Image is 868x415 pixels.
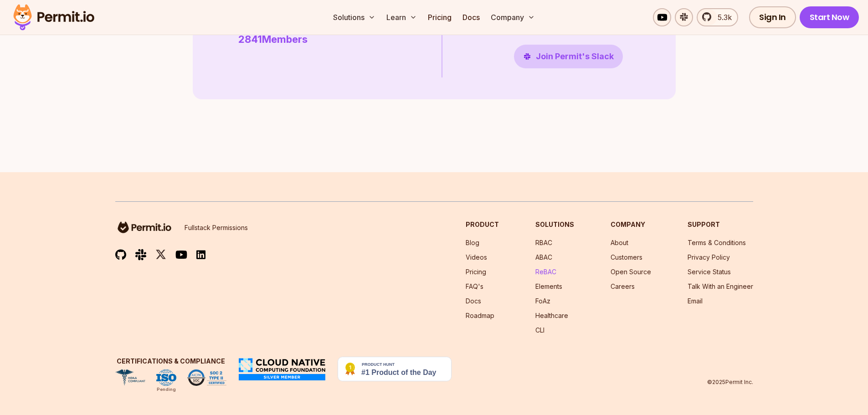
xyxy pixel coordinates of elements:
a: Open Source [611,268,651,276]
a: Talk With an Engineer [688,282,753,290]
h3: Product [466,220,499,229]
img: github [115,249,126,261]
a: Pricing [466,268,486,276]
a: Roadmap [466,312,494,319]
a: Sign In [749,6,796,28]
h3: Solutions [535,220,574,229]
a: Terms & Conditions [688,239,746,246]
a: Privacy Policy [688,253,730,261]
a: ReBAC [535,268,556,276]
a: Healthcare [535,312,568,319]
a: RBAC [535,239,552,246]
a: ABAC [535,253,552,261]
div: Pending [157,386,176,393]
a: Customers [611,253,642,261]
button: Solutions [329,8,379,26]
img: Permit logo [9,2,98,33]
img: ISO [156,369,176,386]
img: twitter [155,249,166,260]
a: Pricing [424,8,455,26]
h3: Company [611,220,651,229]
h3: Support [688,220,753,229]
a: About [611,239,628,246]
a: Email [688,297,703,305]
img: linkedin [196,250,205,260]
a: Elements [535,282,562,290]
button: Learn [383,8,421,26]
img: SOC [187,369,226,386]
a: Careers [611,282,635,290]
a: Docs [466,297,481,305]
a: Service Status [688,268,731,276]
p: Fullstack Permissions [185,223,248,232]
a: Blog [466,239,479,246]
a: 5.3k [697,8,738,26]
img: logo [115,220,174,235]
h3: Certifications & Compliance [115,357,226,366]
a: Docs [459,8,483,26]
img: HIPAA [115,369,145,386]
span: 5.3k [712,12,732,23]
a: Videos [466,253,487,261]
a: FoAz [535,297,550,305]
p: 2841 Members [238,32,370,47]
img: slack [135,248,146,261]
img: youtube [175,249,187,260]
button: Company [487,8,539,26]
a: FAQ's [466,282,483,290]
a: Join Permit's Slack [514,45,623,68]
a: CLI [535,326,544,334]
p: © 2025 Permit Inc. [707,379,753,386]
a: Start Now [800,6,859,28]
img: Permit.io - Never build permissions again | Product Hunt [338,357,452,381]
